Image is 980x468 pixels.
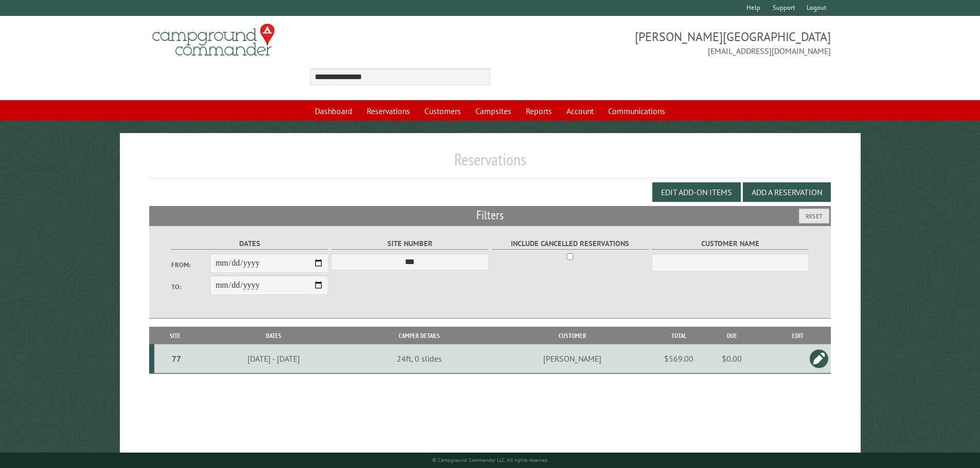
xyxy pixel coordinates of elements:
button: Add a Reservation [743,182,831,202]
button: Reset [799,209,829,223]
div: [DATE] - [DATE] [198,353,350,364]
th: Edit [764,327,831,345]
a: Reports [520,101,558,121]
label: Include Cancelled Reservations [492,238,649,250]
label: Dates [171,238,328,250]
label: Customer Name [652,238,809,250]
a: Customers [418,101,467,121]
td: [PERSON_NAME] [487,344,658,373]
th: Total [658,327,699,345]
th: Camper Details [351,327,487,345]
label: From: [171,260,210,270]
small: © Campground Commander LLC. All rights reserved. [432,457,548,463]
a: Account [560,101,600,121]
h2: Filters [149,206,831,226]
td: 24ft, 0 slides [351,344,487,373]
label: Site Number [331,238,488,250]
h1: Reservations [149,149,831,178]
label: To: [171,282,210,292]
th: Dates [196,327,351,345]
th: Customer [487,327,658,345]
a: Campsites [469,101,518,121]
button: Edit Add-on Items [652,182,741,202]
td: $569.00 [658,344,699,373]
th: Due [699,327,764,345]
th: Site [154,327,196,345]
a: Dashboard [309,101,359,121]
a: Communications [602,101,671,121]
td: $0.00 [699,344,764,373]
img: Campground Commander [149,20,278,60]
div: 77 [158,353,194,364]
span: [PERSON_NAME][GEOGRAPHIC_DATA] [EMAIL_ADDRESS][DOMAIN_NAME] [490,28,831,57]
a: Reservations [361,101,416,121]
